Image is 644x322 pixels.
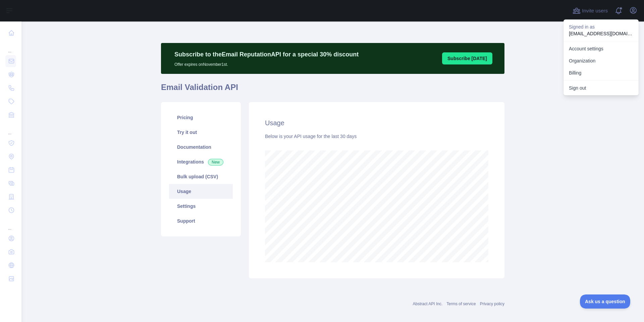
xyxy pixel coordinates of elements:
[174,59,359,67] p: Offer expires on November 1st.
[169,214,233,228] a: Support
[563,67,639,79] button: Billing
[569,24,633,30] p: Signed in as
[265,118,488,128] h2: Usage
[169,184,233,199] a: Usage
[446,302,476,306] a: Terms of service
[169,199,233,214] a: Settings
[5,40,16,54] div: ...
[169,140,233,154] a: Documentation
[582,7,608,15] span: Invite users
[569,30,633,37] p: [EMAIL_ADDRESS][DOMAIN_NAME]
[413,302,443,306] a: Abstract API Inc.
[265,133,488,140] div: Below is your API usage for the last 30 days
[5,122,16,136] div: ...
[480,302,504,306] a: Privacy policy
[161,82,504,98] h1: Email Validation API
[169,154,233,169] a: Integrations New
[169,169,233,184] a: Bulk upload (CSV)
[208,159,223,166] span: New
[563,55,639,67] a: Organization
[169,110,233,125] a: Pricing
[571,5,609,16] button: Invite users
[442,52,492,64] button: Subscribe [DATE]
[5,218,16,231] div: ...
[563,82,639,94] button: Sign out
[580,294,631,309] iframe: Toggle Customer Support
[563,43,639,55] a: Account settings
[174,50,359,59] p: Subscribe to the Email Reputation API for a special 30 % discount
[169,125,233,140] a: Try it out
